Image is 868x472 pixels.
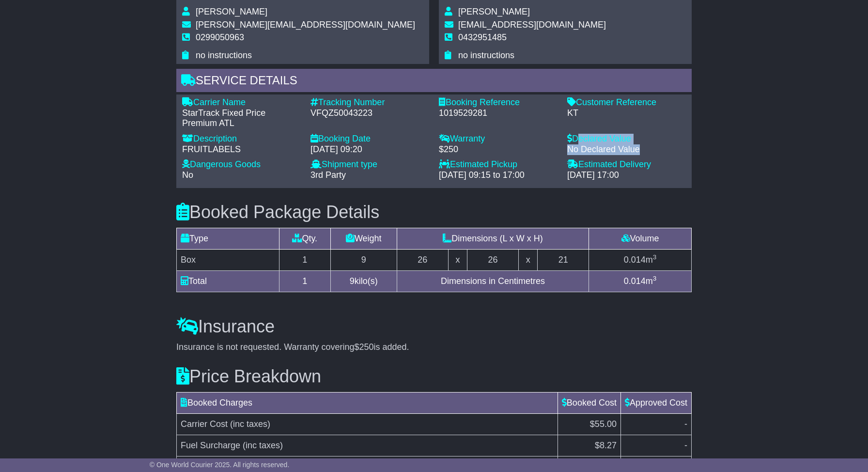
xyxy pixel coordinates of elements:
[196,20,415,30] span: [PERSON_NAME][EMAIL_ADDRESS][DOMAIN_NAME]
[624,276,646,286] span: 0.014
[310,144,429,155] div: [DATE] 09:20
[330,228,397,250] td: Weight
[558,392,620,413] td: Booked Cost
[196,32,244,42] span: 0299050963
[567,97,686,108] div: Customer Reference
[439,159,558,170] div: Estimated Pickup
[279,250,330,271] td: 1
[279,228,330,250] td: Qty.
[458,7,530,16] span: [PERSON_NAME]
[448,250,467,271] td: x
[439,134,558,144] div: Warranty
[176,69,692,95] div: Service Details
[653,275,657,282] sup: 3
[176,203,692,222] h3: Booked Package Details
[567,108,686,119] div: KT
[439,108,558,119] div: 1019529281
[567,159,686,170] div: Estimated Delivery
[181,419,228,429] span: Carrier Cost
[310,97,429,108] div: Tracking Number
[589,228,692,250] td: Volume
[182,159,301,170] div: Dangerous Goods
[182,97,301,108] div: Carrier Name
[467,250,519,271] td: 26
[397,271,589,292] td: Dimensions in Centimetres
[589,250,692,271] td: m
[590,419,617,429] span: $55.00
[589,271,692,292] td: m
[458,32,507,42] span: 0432951485
[196,50,252,60] span: no instructions
[620,392,691,413] td: Approved Cost
[182,108,301,129] div: StarTrack Fixed Price Premium ATL
[176,342,692,353] div: Insurance is not requested. Warranty covering is added.
[310,170,346,180] span: 3rd Party
[567,134,686,144] div: Declared Value
[182,170,193,180] span: No
[310,108,429,119] div: VFQZ50043223
[330,250,397,271] td: 9
[243,441,283,450] span: (inc taxes)
[518,250,537,271] td: x
[177,250,279,271] td: Box
[397,228,589,250] td: Dimensions (L x W x H)
[150,461,290,469] span: © One World Courier 2025. All rights reserved.
[176,317,692,336] h3: Insurance
[439,97,558,108] div: Booking Reference
[355,342,374,352] span: $250
[538,250,589,271] td: 21
[177,271,279,292] td: Total
[595,441,617,450] span: $8.27
[458,20,606,30] span: [EMAIL_ADDRESS][DOMAIN_NAME]
[310,134,429,144] div: Booking Date
[196,7,267,16] span: [PERSON_NAME]
[330,271,397,292] td: kilo(s)
[177,228,279,250] td: Type
[310,159,429,170] div: Shipment type
[350,276,355,286] span: 9
[684,419,687,429] span: -
[624,255,646,265] span: 0.014
[567,144,686,155] div: No Declared Value
[182,144,301,155] div: FRUITLABELS
[182,134,301,144] div: Description
[439,170,558,181] div: [DATE] 09:15 to 17:00
[458,50,514,60] span: no instructions
[177,392,558,413] td: Booked Charges
[653,253,657,261] sup: 3
[279,271,330,292] td: 1
[230,419,270,429] span: (inc taxes)
[439,144,558,155] div: $250
[181,441,240,450] span: Fuel Surcharge
[567,170,686,181] div: [DATE] 17:00
[397,250,448,271] td: 26
[176,367,692,386] h3: Price Breakdown
[684,441,687,450] span: -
